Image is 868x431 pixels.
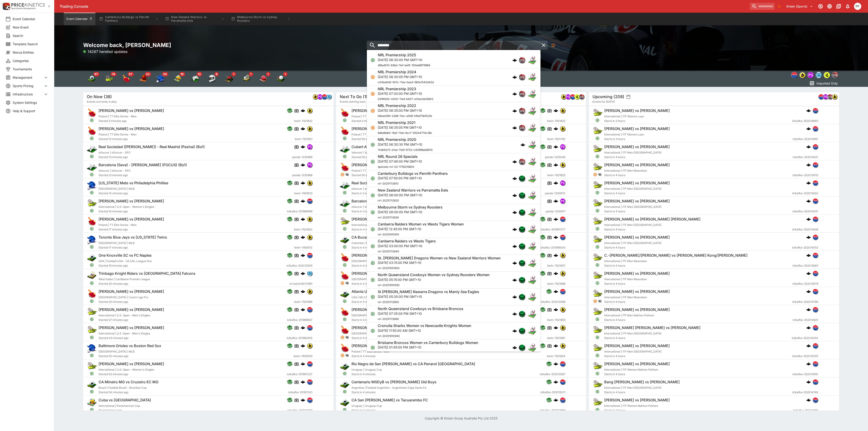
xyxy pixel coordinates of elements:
button: Toggle light/dark mode [826,2,834,10]
img: logo-cerberus.svg [553,199,558,203]
span: panda-1230871 [545,209,565,214]
h6: [PERSON_NAME] vs [PERSON_NAME] [604,235,670,240]
img: baseball.png [87,180,97,190]
img: snooker [225,74,234,83]
h6: Atlanta United II vs Inter Miami II [351,289,406,294]
h6: [PERSON_NAME] vs [PERSON_NAME] [351,108,417,113]
span: bwin-7621688 [547,282,565,286]
h6: [PERSON_NAME] vs [PERSON_NAME] [99,108,164,113]
img: table_tennis.png [340,108,350,118]
img: tennis.png [592,307,602,317]
img: rugby_league.png [528,174,537,183]
img: tennis.png [592,180,602,190]
img: pricekinetics.png [519,57,525,63]
span: 97 [93,72,99,76]
span: 1 [231,72,236,76]
img: tennis.png [592,126,602,136]
h6: [PERSON_NAME] vs [PERSON_NAME] [351,163,417,167]
img: pandascore.png [317,94,322,99]
img: lclkafka.png [307,199,312,204]
img: logo-cerberus.svg [553,126,558,131]
img: lclkafka.png [813,235,818,240]
button: Notifications [844,2,852,10]
img: lclkafka.png [813,108,818,113]
img: table_tennis.png [340,162,350,172]
img: pandascore.png [823,94,828,99]
img: cricket.png [87,271,97,281]
img: logo-cerberus.svg [512,126,517,130]
h6: One Knoxville SC vs FC Naples [99,253,152,258]
img: logo-cerberus.svg [553,217,558,221]
img: nrl.png [519,192,525,198]
img: pricekinetics.png [519,91,525,97]
img: rugby_league.png [528,123,537,132]
h6: [PERSON_NAME] vs [PERSON_NAME] [351,271,417,276]
img: table_tennis.png [340,126,350,136]
img: logo-cerberus.svg [553,181,558,185]
img: logo-cerberus.svg [512,92,517,96]
img: baseball.png [87,234,97,244]
img: bwin.png [307,126,312,131]
h6: [PERSON_NAME] vs [PERSON_NAME] [99,307,164,312]
img: golf [276,74,285,83]
img: logo-cerberus.svg [806,108,811,113]
button: No Bookmarks [776,3,783,10]
h6: Trinbago Knight Riders vs [GEOGRAPHIC_DATA] Falcons [99,271,196,276]
h2: Welcome back, [PERSON_NAME] [83,42,333,49]
img: bwin.png [560,307,565,312]
img: lclkafka.png [813,162,818,167]
img: bwin.png [307,235,312,240]
img: lclkafka.png [813,217,818,222]
h6: [PERSON_NAME] vs [PERSON_NAME] [99,289,164,294]
img: pandascore.png [808,72,814,78]
img: esports.png [340,144,350,154]
span: lclkafka-252013576 [793,173,818,178]
span: panda-1230870 [545,191,565,196]
img: PriceKinetics [11,3,45,7]
div: Table Tennis [122,74,131,83]
img: rugby_league.png [528,191,537,200]
img: rugby_league.png [528,89,537,98]
img: pandascore.png [307,144,312,149]
span: lclkafka-252013563 [793,263,818,268]
img: bwin.png [560,108,565,113]
h6: [PERSON_NAME] vs [PERSON_NAME] [604,271,670,276]
img: soccer.png [87,253,97,263]
img: logo-cerberus.svg [512,58,517,62]
button: Documentation [835,2,843,10]
button: Canterbury Bulldogs vs Penrith Panthers [96,13,161,25]
img: bwin.png [307,289,312,294]
img: rugby_league.png [528,242,537,251]
div: pandascore [807,72,814,78]
img: pandascore.png [307,162,312,167]
img: pricekinetics.png [579,94,584,99]
img: PriceKinetics Logo [1,2,10,11]
img: logo-cerberus.svg [553,108,558,113]
img: rugby_league.png [528,106,537,115]
img: table_tennis.png [340,271,350,281]
button: No Bookmarks [549,41,558,50]
img: pricekinetics.png [832,72,838,78]
img: table_tennis.png [87,126,97,136]
span: 1 [283,72,288,76]
img: logo-cerberus.svg [512,210,517,215]
span: lclkafka-252013422 [792,191,818,196]
img: logo-cerberus.svg [512,261,517,265]
img: rugby_league.png [528,157,537,166]
span: lclkafka-252013428 [792,227,818,232]
span: bwin-7621825 [547,173,565,178]
span: lclkafka-252013579 [793,282,818,286]
img: bwin.png [560,271,565,276]
img: tennis.png [592,162,602,172]
img: cricket [242,74,251,83]
img: lclkafka.png [813,180,818,185]
img: logo-cerberus.svg [301,217,305,221]
span: bwin-7621657 [547,263,565,268]
div: Esports [190,74,199,83]
div: Cricket [242,74,251,83]
span: bwin-7621685 [294,300,312,304]
span: 22 [145,72,151,76]
img: logo-cerberus.svg [553,289,558,294]
img: logo-cerberus.svg [301,235,305,239]
span: lclkafka-252014053 [792,245,818,250]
